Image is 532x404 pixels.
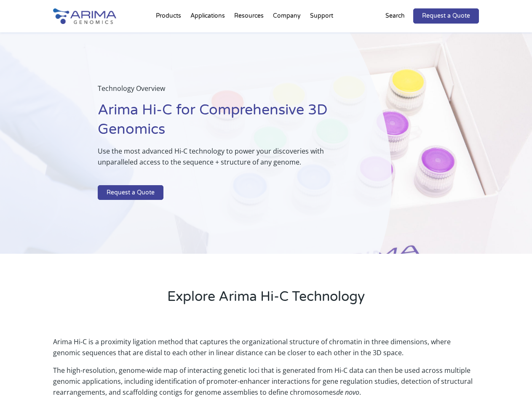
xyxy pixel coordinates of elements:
h2: Explore Arima Hi-C Technology [53,287,479,313]
p: Use the most advanced Hi-C technology to power your discoveries with unparalleled access to the s... [98,146,349,174]
i: de novo [336,388,359,397]
a: Request a Quote [98,185,163,200]
a: Request a Quote [413,8,479,24]
p: Technology Overview [98,83,349,101]
p: Arima Hi-C is a proximity ligation method that captures the organizational structure of chromatin... [53,336,479,365]
img: Arima-Genomics-logo [53,8,116,24]
p: Search [385,11,405,21]
h1: Arima Hi-C for Comprehensive 3D Genomics [98,101,349,146]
